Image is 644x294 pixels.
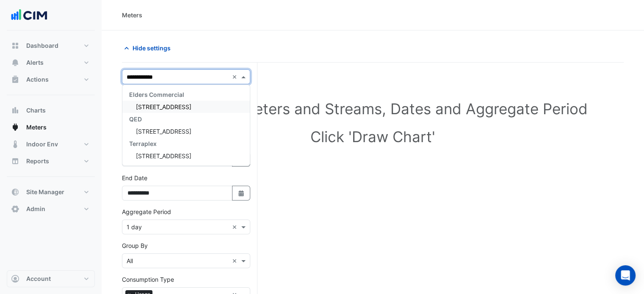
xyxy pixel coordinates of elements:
app-icon: Charts [11,106,19,115]
span: Clear [232,223,239,231]
span: Hide settings [133,44,171,52]
label: Group By [122,241,148,250]
button: Actions [7,71,95,88]
app-icon: Admin [11,205,19,213]
button: Charts [7,102,95,119]
app-icon: Alerts [11,58,19,67]
app-icon: Dashboard [11,41,19,50]
label: Aggregate Period [122,207,171,216]
div: Open Intercom Messenger [615,265,636,286]
button: Alerts [7,54,95,71]
button: Meters [7,119,95,136]
span: Clear [232,256,239,265]
span: Site Manager [26,188,64,196]
span: Charts [26,106,46,115]
span: Reports [26,157,49,165]
span: QED [129,115,142,123]
span: Elders Commercial [129,91,184,98]
label: Consumption Type [122,275,174,284]
span: Admin [26,205,45,213]
label: End Date [122,173,147,182]
button: Indoor Env [7,136,95,153]
span: Dashboard [26,41,58,50]
app-icon: Reports [11,157,19,165]
app-icon: Indoor Env [11,140,19,148]
span: [STREET_ADDRESS] [136,103,191,110]
span: Clear [232,72,239,81]
button: Reports [7,153,95,170]
h1: Select Site, Meters and Streams, Dates and Aggregate Period [135,100,610,118]
button: Admin [7,201,95,217]
app-icon: Meters [11,123,19,132]
button: Hide settings [122,41,176,55]
span: Alerts [26,58,44,67]
fa-icon: Select Date [238,190,245,197]
span: Actions [26,75,49,84]
span: Account [26,275,51,283]
span: Meters [26,123,47,132]
span: [STREET_ADDRESS] [136,128,191,135]
button: Dashboard [7,37,95,54]
ng-dropdown-panel: Options list [122,85,250,166]
h1: Click 'Draw Chart' [135,128,610,146]
app-icon: Actions [11,75,19,84]
app-icon: Site Manager [11,188,19,196]
span: [STREET_ADDRESS] [136,152,191,159]
button: Site Manager [7,184,95,201]
span: Indoor Env [26,140,58,148]
button: Account [7,270,95,287]
div: Meters [122,11,142,19]
span: Terraplex [129,140,157,147]
img: Company Logo [10,7,48,24]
